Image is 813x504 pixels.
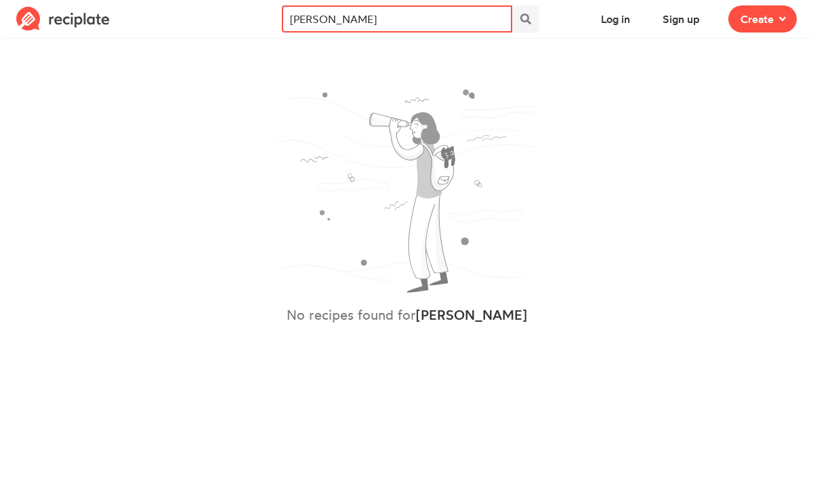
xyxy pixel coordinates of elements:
img: Reciplate [16,7,110,31]
h2: No recipes found for [287,306,527,323]
img: binoculars.svg [276,89,538,293]
button: Log in [589,5,642,33]
button: Sign up [650,5,712,33]
input: Search [282,5,512,33]
button: Create [728,5,797,33]
strong: [PERSON_NAME] [416,306,527,323]
span: Create [741,11,774,27]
